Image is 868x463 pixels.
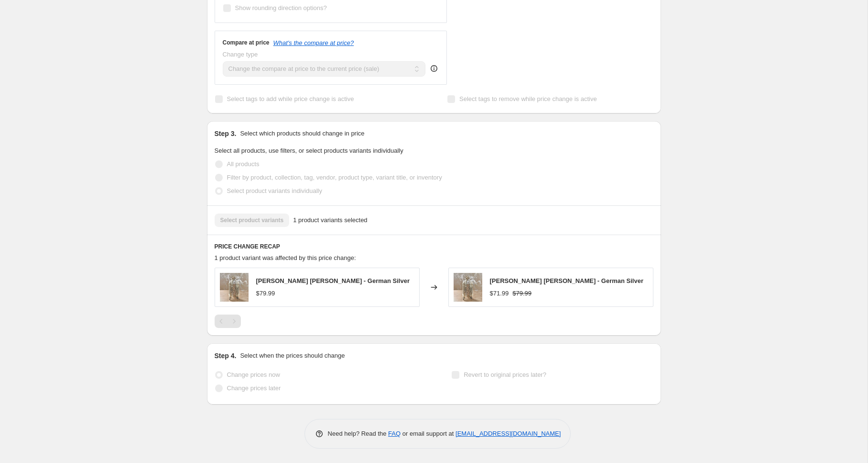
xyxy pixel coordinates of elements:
div: $79.99 [256,289,275,298]
span: Show rounding direction options? [235,4,327,11]
span: 1 product variants selected [293,215,367,225]
p: Select when the prices should change [240,351,345,361]
span: Need help? Read the [328,430,389,437]
div: $71.99 [490,289,509,298]
span: Change prices later [227,384,281,392]
a: FAQ [388,430,401,437]
span: 1 product variant was affected by this price change: [215,254,356,261]
h2: Step 4. [215,351,237,361]
span: Select tags to remove while price change is active [459,95,597,102]
p: Select which products should change in price [240,129,364,138]
span: [PERSON_NAME] [PERSON_NAME] - German Silver [256,277,410,284]
span: Select product variants individually [227,187,322,194]
nav: Pagination [215,315,241,328]
span: [PERSON_NAME] [PERSON_NAME] - German Silver [490,277,643,284]
a: [EMAIL_ADDRESS][DOMAIN_NAME] [456,430,561,437]
div: help [429,64,439,73]
h3: Compare at price [223,39,270,46]
h2: Step 3. [215,129,237,138]
span: Select all products, use filters, or select products variants individually [215,147,403,154]
span: or email support at [401,430,456,437]
strike: $79.99 [512,289,532,298]
span: Select tags to add while price change is active [227,95,354,102]
img: Mayur_Jyoti_Dhuna_-_German_Silver_1_80x.jpg [454,273,482,302]
span: Revert to original prices later? [464,371,546,378]
span: Change type [223,51,258,58]
img: Mayur_Jyoti_Dhuna_-_German_Silver_1_80x.jpg [220,273,249,302]
h6: PRICE CHANGE RECAP [215,243,653,250]
span: All products [227,160,260,168]
span: Filter by product, collection, tag, vendor, product type, variant title, or inventory [227,174,442,181]
button: What's the compare at price? [273,39,354,46]
span: Change prices now [227,371,280,378]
